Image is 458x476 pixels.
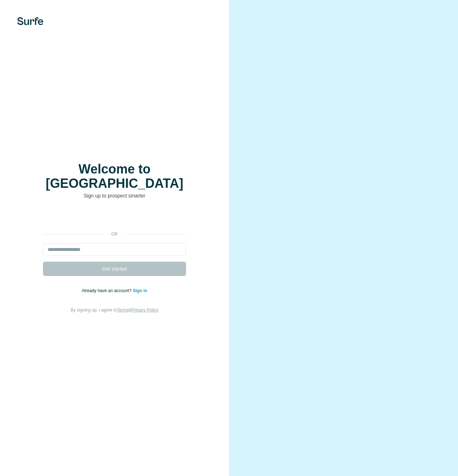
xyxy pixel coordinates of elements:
p: or [103,231,126,237]
a: Terms [117,308,129,313]
img: Surfe's logo [17,17,43,25]
span: Already have an account? [82,288,133,293]
span: By signing up, I agree to & [71,308,159,313]
h1: Welcome to [GEOGRAPHIC_DATA] [43,162,186,191]
p: Sign up to prospect smarter [43,192,186,199]
a: Privacy Policy [132,308,159,313]
a: Sign in [133,288,147,293]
